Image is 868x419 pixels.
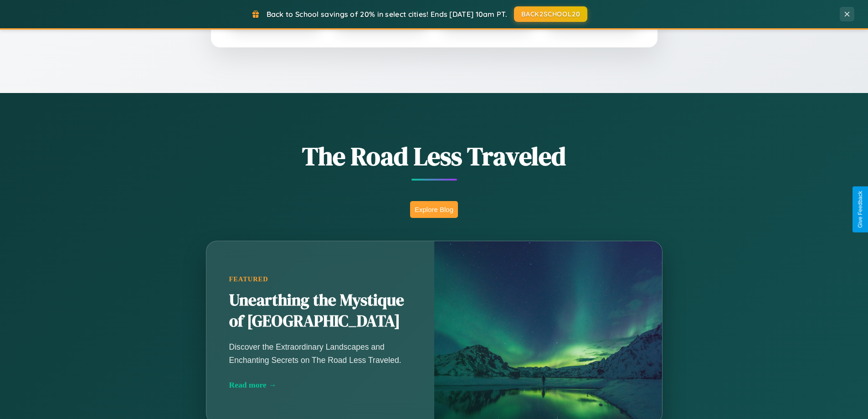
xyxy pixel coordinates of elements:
[267,10,507,19] span: Back to School savings of 20% in select cities! Ends [DATE] 10am PT.
[857,191,863,228] div: Give Feedback
[410,201,458,218] button: Explore Blog
[229,290,411,332] h2: Unearthing the Mystique of [GEOGRAPHIC_DATA]
[514,6,587,22] button: BACK2SCHOOL20
[229,341,411,366] p: Discover the Extraordinary Landscapes and Enchanting Secrets on The Road Less Traveled.
[229,380,411,390] div: Read more →
[161,139,708,174] h1: The Road Less Traveled
[229,275,411,283] div: Featured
